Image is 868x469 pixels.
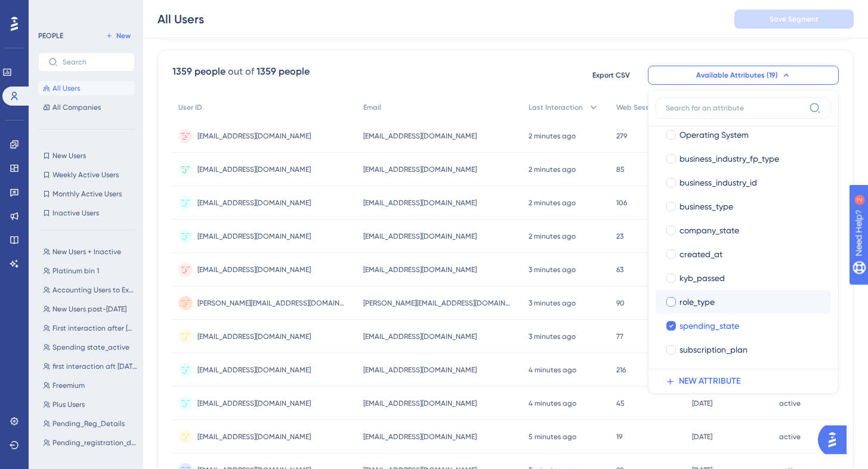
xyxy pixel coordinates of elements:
span: All Companies [52,103,101,112]
span: business_industry_id [679,175,757,190]
time: 5 minutes ago [529,433,576,441]
time: 4 minutes ago [529,399,576,408]
span: kyb_passed [679,271,725,285]
time: 2 minutes ago [529,199,576,207]
button: Platinum bin 1 [38,264,142,278]
span: [EMAIL_ADDRESS][DOMAIN_NAME] [363,265,477,274]
span: Save Segment [770,14,818,24]
span: Spending state_active [52,343,129,352]
div: 2 [83,6,87,16]
span: 85 [616,165,625,174]
span: [EMAIL_ADDRESS][DOMAIN_NAME] [197,399,311,408]
span: subscription_plan [679,343,747,357]
span: 19 [616,432,622,442]
button: first interaction aft [DATE] [38,359,142,374]
button: NEW ATTRIBUTE [656,369,838,393]
time: 4 minutes ago [529,366,576,374]
span: business_industry_fp_type [679,152,779,166]
span: 23 [616,232,623,241]
span: Plus Users [52,400,85,409]
span: active [779,432,801,442]
time: [DATE] [692,399,712,408]
div: PEOPLE [38,31,63,41]
span: First interaction after [DATE] [52,323,137,333]
span: Monthly Active Users [52,189,122,199]
button: Save Segment [734,10,854,29]
span: [EMAIL_ADDRESS][DOMAIN_NAME] [197,432,311,442]
span: [EMAIL_ADDRESS][DOMAIN_NAME] [197,131,311,141]
span: role_type [679,295,715,309]
span: [EMAIL_ADDRESS][DOMAIN_NAME] [363,332,477,341]
span: [EMAIL_ADDRESS][DOMAIN_NAME] [363,198,477,208]
span: [EMAIL_ADDRESS][DOMAIN_NAME] [363,399,477,408]
span: [EMAIL_ADDRESS][DOMAIN_NAME] [197,332,311,341]
button: New Users [38,149,135,163]
span: New Users [52,151,86,161]
span: Weekly Active Users [52,170,119,180]
button: First interaction after [DATE] [38,321,142,335]
span: business_type [679,199,733,214]
span: Freemium [52,381,85,390]
span: [EMAIL_ADDRESS][DOMAIN_NAME] [363,131,477,141]
span: Pending_registration_details [52,438,137,448]
span: [EMAIL_ADDRESS][DOMAIN_NAME] [197,198,311,208]
span: first interaction aft [DATE] [52,362,137,371]
button: New Users + Inactive [38,245,142,259]
button: New [101,29,135,43]
span: Need Help? [28,3,75,17]
input: Search for an attribute [666,103,804,113]
span: [EMAIL_ADDRESS][DOMAIN_NAME] [363,432,477,442]
time: 3 minutes ago [529,299,576,307]
time: 2 minutes ago [529,232,576,240]
span: Inactive Users [52,208,99,218]
button: Monthly Active Users [38,187,135,201]
span: 77 [616,332,623,341]
span: 45 [616,399,625,408]
span: Platinum bin 1 [52,266,99,276]
button: Pending_Reg_Details [38,416,142,431]
span: 90 [616,298,625,308]
button: Available Attributes (19) [648,66,839,85]
span: NEW ATTRIBUTE [679,374,740,388]
time: 3 minutes ago [529,332,576,341]
span: [PERSON_NAME][EMAIL_ADDRESS][DOMAIN_NAME] [197,298,347,308]
button: Pending_registration_details [38,436,142,450]
span: active [779,399,801,408]
button: All Companies [38,100,135,115]
button: Export CSV [581,66,641,85]
span: Last Interaction [529,103,583,112]
iframe: UserGuiding AI Assistant Launcher [818,422,854,458]
div: out of [228,64,254,79]
button: Inactive Users [38,206,135,220]
div: 1359 people [257,64,310,79]
span: [PERSON_NAME][EMAIL_ADDRESS][DOMAIN_NAME] [363,298,512,308]
span: [EMAIL_ADDRESS][DOMAIN_NAME] [363,232,477,241]
span: [EMAIL_ADDRESS][DOMAIN_NAME] [197,265,311,274]
span: Email [363,103,381,112]
span: Operating System [679,128,749,142]
span: [EMAIL_ADDRESS][DOMAIN_NAME] [197,365,311,375]
span: [EMAIL_ADDRESS][DOMAIN_NAME] [363,365,477,375]
button: Plus Users [38,397,142,412]
span: [EMAIL_ADDRESS][DOMAIN_NAME] [197,165,311,174]
span: 279 [616,131,627,141]
time: 2 minutes ago [529,165,576,174]
span: Accounting Users to Exclude [52,285,137,295]
div: 1359 people [172,64,226,79]
span: New [116,31,131,41]
button: Freemium [38,378,142,393]
time: 3 minutes ago [529,266,576,274]
button: Accounting Users to Exclude [38,283,142,297]
time: 2 minutes ago [529,132,576,140]
span: company_state [679,223,739,237]
span: Web Session [616,103,659,112]
button: All Users [38,81,135,95]
span: All Users [52,84,80,93]
span: User ID [178,103,202,112]
span: [EMAIL_ADDRESS][DOMAIN_NAME] [363,165,477,174]
span: Export CSV [592,70,630,80]
span: spending_state [679,319,739,333]
span: New Users post-[DATE] [52,304,126,314]
button: Weekly Active Users [38,168,135,182]
span: New Users + Inactive [52,247,121,257]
